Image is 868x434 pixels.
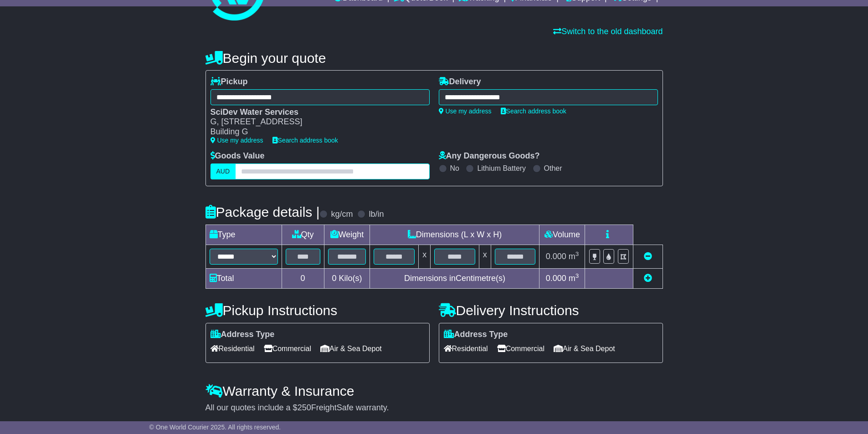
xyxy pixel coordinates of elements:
a: Remove this item [644,252,652,261]
a: Add new item [644,274,652,283]
label: Pickup [211,77,248,87]
td: Dimensions (L x W x H) [370,225,539,245]
label: No [450,164,459,173]
label: Address Type [444,330,508,340]
td: Dimensions in Centimetre(s) [370,268,539,288]
span: 0 [332,274,336,283]
a: Use my address [211,137,263,144]
div: All our quotes include a $ FreightSafe warranty. [205,403,663,413]
label: kg/cm [331,209,353,220]
a: Switch to the old dashboard [553,27,663,36]
span: m [569,252,579,261]
td: x [479,245,491,268]
span: Residential [444,342,488,356]
td: Weight [324,225,370,245]
label: Delivery [439,77,481,87]
a: Search address book [501,107,566,115]
td: 0 [282,268,324,288]
div: Building G [211,127,421,137]
span: Air & Sea Depot [320,342,382,356]
span: Residential [211,342,255,356]
td: Volume [539,225,585,245]
div: G, [STREET_ADDRESS] [211,117,421,127]
span: Air & Sea Depot [554,342,615,356]
a: Use my address [439,107,492,115]
span: 250 [298,403,311,412]
td: Total [205,268,282,288]
label: AUD [211,163,236,179]
td: Qty [282,225,324,245]
h4: Package details | [205,204,320,220]
label: Any Dangerous Goods? [439,151,540,161]
span: m [569,274,579,283]
label: Lithium Battery [477,164,526,173]
h4: Delivery Instructions [439,303,663,318]
span: © One World Courier 2025. All rights reserved. [149,424,281,431]
td: x [419,245,431,268]
a: Search address book [272,137,338,144]
span: 0.000 [546,252,566,261]
label: Goods Value [211,151,265,161]
span: Commercial [264,342,311,356]
span: Commercial [497,342,544,356]
h4: Pickup Instructions [205,303,430,318]
td: Kilo(s) [324,268,370,288]
td: Type [205,225,282,245]
label: lb/in [369,209,384,220]
label: Other [544,164,562,173]
h4: Begin your quote [205,51,663,66]
sup: 3 [575,272,579,279]
sup: 3 [575,250,579,257]
label: Address Type [211,330,275,340]
span: 0.000 [546,274,566,283]
div: SciDev Water Services [211,107,421,117]
h4: Warranty & Insurance [205,383,663,398]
